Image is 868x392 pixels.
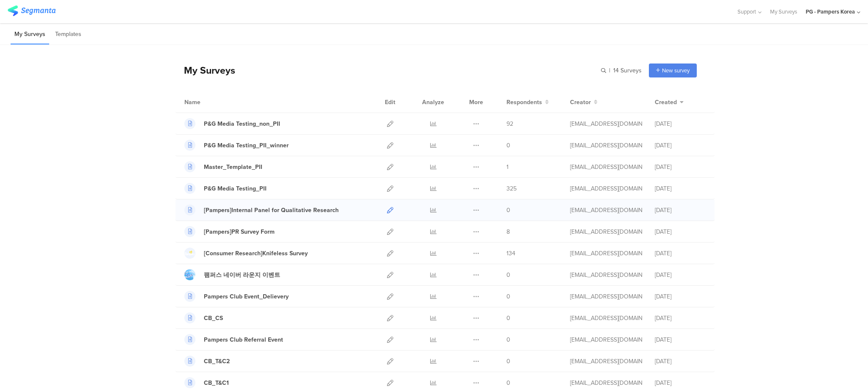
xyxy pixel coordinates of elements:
[570,378,642,387] div: park.m.3@pg.com
[570,119,642,128] div: park.m.3@pg.com
[184,98,235,107] div: Name
[570,206,642,215] div: park.m.3@pg.com
[11,25,49,44] li: My Surveys
[655,314,706,323] div: [DATE]
[506,249,515,258] span: 134
[204,227,275,236] div: [Pampers]PR Survey Form
[204,378,229,387] div: CB_T&C1
[737,8,756,16] span: Support
[184,248,308,259] a: [Consumer Research]Knifeless Survey
[204,119,280,128] div: P&G Media Testing_non_PII
[506,98,549,107] button: Respondents
[204,206,339,215] div: [Pampers]Internal Panel for Qualitative Research
[184,269,280,280] a: 팸퍼스 네이버 라운지 이벤트
[184,140,289,151] a: P&G Media Testing_PII_winner
[570,141,642,150] div: park.m.3@pg.com
[51,25,85,44] li: Templates
[184,161,262,172] a: Master_Template_PII
[184,356,230,367] a: CB_T&C2
[613,66,642,75] span: 14 Surveys
[184,291,289,302] a: Pampers Club Event_Delievery
[175,63,235,77] div: My Surveys
[506,206,510,215] span: 0
[8,6,56,16] img: segmanta logo
[570,227,642,236] div: park.m.3@pg.com
[655,378,706,387] div: [DATE]
[570,271,642,279] div: park.m.3@pg.com
[506,378,510,387] span: 0
[655,335,706,344] div: [DATE]
[506,119,513,128] span: 92
[570,98,591,107] span: Creator
[570,184,642,193] div: park.m.3@pg.com
[204,292,289,301] div: Pampers Club Event_Delievery
[506,98,542,107] span: Respondents
[467,91,485,113] div: More
[184,334,283,345] a: Pampers Club Referral Event
[506,227,510,236] span: 8
[204,184,267,193] div: P&G Media Testing_PII
[184,204,339,215] a: [Pampers]Internal Panel for Qualitative Research
[806,8,855,16] div: PG - Pampers Korea
[184,183,267,194] a: P&G Media Testing_PII
[506,184,517,193] span: 325
[204,163,262,171] div: Master_Template_PII
[506,292,510,301] span: 0
[655,141,706,150] div: [DATE]
[655,119,706,128] div: [DATE]
[204,249,308,258] div: [Consumer Research]Knifeless Survey
[381,91,399,113] div: Edit
[506,271,510,279] span: 0
[204,141,289,150] div: P&G Media Testing_PII_winner
[570,98,598,107] button: Creator
[662,66,690,75] span: New survey
[204,357,230,366] div: CB_T&C2
[204,314,223,323] div: CB_CS
[506,335,510,344] span: 0
[655,98,684,107] button: Created
[506,357,510,366] span: 0
[655,227,706,236] div: [DATE]
[506,314,510,323] span: 0
[184,377,229,388] a: CB_T&C1
[570,357,642,366] div: park.m.3@pg.com
[570,292,642,301] div: park.m.3@pg.com
[655,292,706,301] div: [DATE]
[420,91,446,113] div: Analyze
[570,163,642,171] div: park.m.3@pg.com
[506,163,509,171] span: 1
[655,271,706,279] div: [DATE]
[655,98,677,107] span: Created
[655,184,706,193] div: [DATE]
[204,335,283,344] div: Pampers Club Referral Event
[184,226,275,237] a: [Pampers]PR Survey Form
[655,357,706,366] div: [DATE]
[570,249,642,258] div: park.m.3@pg.com
[506,141,510,150] span: 0
[204,271,280,279] div: 팸퍼스 네이버 라운지 이벤트
[184,312,223,323] a: CB_CS
[184,118,280,129] a: P&G Media Testing_non_PII
[655,163,706,171] div: [DATE]
[570,335,642,344] div: park.m.3@pg.com
[570,314,642,323] div: park.m.3@pg.com
[655,249,706,258] div: [DATE]
[655,206,706,215] div: [DATE]
[608,66,612,75] span: |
